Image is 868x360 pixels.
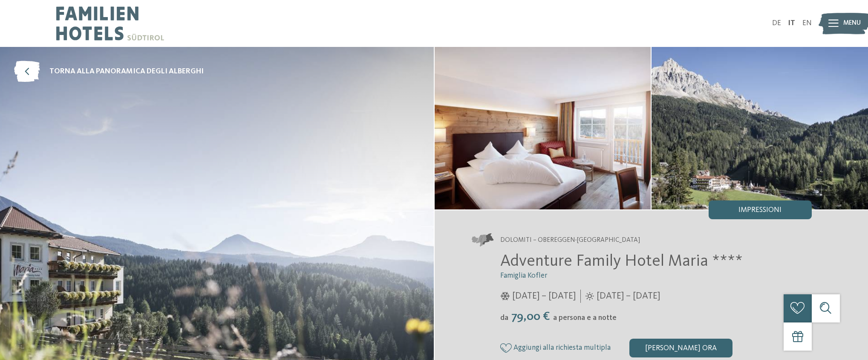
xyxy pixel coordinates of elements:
img: Il family hotel a Obereggen per chi ama il piacere della scoperta [435,47,651,209]
span: a persona e a notte [553,314,617,322]
span: Famiglia Kofler [500,272,547,279]
a: EN [802,20,812,27]
span: Aggiungi alla richiesta multipla [513,344,611,352]
img: Il family hotel a Obereggen per chi ama il piacere della scoperta [652,47,868,209]
a: torna alla panoramica degli alberghi [14,61,204,82]
span: Impressioni [738,206,781,214]
span: Menu [843,19,861,28]
span: torna alla panoramica degli alberghi [49,67,204,77]
span: Adventure Family Hotel Maria **** [500,253,743,270]
a: IT [788,20,795,27]
span: 79,00 € [509,311,552,323]
span: da [500,314,508,322]
div: [PERSON_NAME] ora [629,339,732,357]
a: DE [772,20,781,27]
span: [DATE] – [DATE] [512,290,576,303]
i: Orari d'apertura inverno [500,292,510,301]
i: Orari d'apertura estate [585,292,594,301]
span: [DATE] – [DATE] [597,290,660,303]
span: Dolomiti – Obereggen-[GEOGRAPHIC_DATA] [500,236,640,245]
